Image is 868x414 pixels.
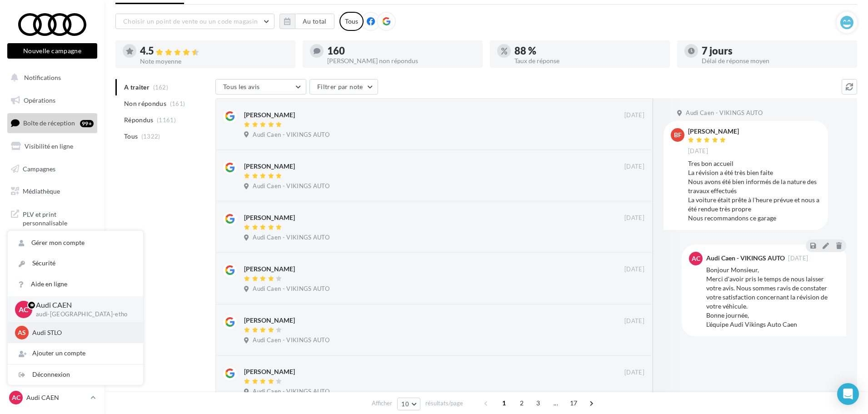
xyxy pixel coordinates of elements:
[339,12,364,31] div: Tous
[7,43,97,59] button: Nouvelle campagne
[253,182,329,190] span: Audi Caen - VIKINGS AUTO
[8,233,143,253] a: Gérer mon compte
[706,255,785,261] div: Audi Caen - VIKINGS AUTO
[688,147,708,155] span: [DATE]
[327,46,475,56] div: 160
[397,398,420,410] button: 10
[624,317,644,325] span: [DATE]
[8,343,143,364] div: Ajouter un compte
[688,159,821,223] div: Tres bon accueil La révision a été très bien faite Nous avons été bien informés de la nature des ...
[688,128,739,135] div: [PERSON_NAME]
[80,120,94,127] div: 99+
[36,300,129,310] p: Audi CAEN
[425,399,463,408] span: résultats/page
[12,393,20,402] span: AC
[702,46,850,56] div: 7 jours
[372,399,392,408] span: Afficher
[244,162,295,171] div: [PERSON_NAME]
[686,109,763,117] span: Audi Caen - VIKINGS AUTO
[140,46,288,56] div: 4.5
[18,328,26,337] span: AS
[8,364,143,385] div: Déconnexion
[692,254,700,263] span: AC
[5,182,99,201] a: Médiathèque
[124,99,166,108] span: Non répondus
[253,336,329,344] span: Audi Caen - VIKINGS AUTO
[624,214,644,222] span: [DATE]
[514,396,529,410] span: 2
[123,17,258,25] span: Choisir un point de vente ou un code magasin
[157,116,176,124] span: (1161)
[32,328,132,337] p: Audi STLO
[5,113,99,133] a: Boîte de réception99+
[624,369,644,377] span: [DATE]
[23,165,55,172] span: Campagnes
[36,310,129,319] p: audi-[GEOGRAPHIC_DATA]-etho
[170,100,185,107] span: (161)
[244,367,295,376] div: [PERSON_NAME]
[279,14,334,29] button: Au total
[23,208,94,228] span: PLV et print personnalisable
[141,133,160,140] span: (1322)
[124,132,138,141] span: Tous
[837,383,859,405] div: Open Intercom Messenger
[253,234,329,242] span: Audi Caen - VIKINGS AUTO
[253,388,329,396] span: Audi Caen - VIKINGS AUTO
[624,265,644,274] span: [DATE]
[702,58,850,64] div: Délai de réponse moyen
[674,130,682,140] span: BF
[223,83,260,90] span: Tous les avis
[8,253,143,274] a: Sécurité
[244,110,295,120] div: [PERSON_NAME]
[253,285,329,293] span: Audi Caen - VIKINGS AUTO
[5,68,95,87] button: Notifications
[5,160,99,179] a: Campagnes
[26,393,87,402] p: Audi CAEN
[5,205,99,231] a: PLV et print personnalisable
[309,79,378,95] button: Filtrer par note
[23,119,75,127] span: Boîte de réception
[244,316,295,325] div: [PERSON_NAME]
[5,137,99,156] a: Visibilité en ligne
[253,131,329,139] span: Audi Caen - VIKINGS AUTO
[624,111,644,120] span: [DATE]
[115,14,274,29] button: Choisir un point de vente ou un code magasin
[7,389,97,406] a: AC Audi CAEN
[624,163,644,171] span: [DATE]
[566,396,581,410] span: 17
[295,14,334,29] button: Au total
[514,46,663,56] div: 88 %
[401,400,409,408] span: 10
[531,396,545,410] span: 3
[19,304,29,314] span: AC
[25,142,73,150] span: Visibilité en ligne
[327,58,475,64] div: [PERSON_NAME] non répondus
[497,396,511,410] span: 1
[215,79,306,95] button: Tous les avis
[706,265,839,329] div: Bonjour Monsieur, Merci d'avoir pris le temps de nous laisser votre avis. Nous sommes ravis de co...
[549,396,563,410] span: ...
[788,255,808,261] span: [DATE]
[244,264,295,274] div: [PERSON_NAME]
[23,187,60,195] span: Médiathèque
[24,74,61,81] span: Notifications
[140,58,288,65] div: Note moyenne
[124,115,154,125] span: Répondus
[244,213,295,222] div: [PERSON_NAME]
[24,96,55,104] span: Opérations
[5,91,99,110] a: Opérations
[514,58,663,64] div: Taux de réponse
[8,274,143,294] a: Aide en ligne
